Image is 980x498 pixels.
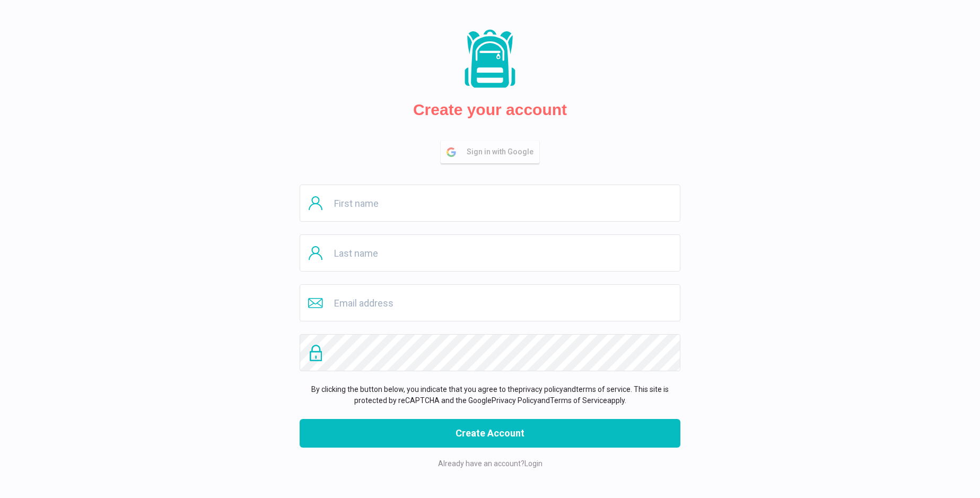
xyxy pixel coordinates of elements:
[576,385,631,394] a: terms of service
[300,185,680,222] input: First name
[550,396,607,405] a: Terms of Service
[413,100,567,119] h2: Create your account
[300,284,680,321] input: Email address
[524,459,542,468] a: Login
[441,141,539,163] button: Sign in with Google
[467,141,539,163] span: Sign in with Google
[461,29,519,90] img: Packs logo
[300,458,680,469] p: Already have an account?
[519,385,563,394] a: privacy policy
[300,384,680,406] p: By clicking the button below, you indicate that you agree to the and . This site is protected by ...
[300,234,680,272] input: Last name
[492,396,537,405] a: Privacy Policy
[300,419,680,448] button: Create Account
